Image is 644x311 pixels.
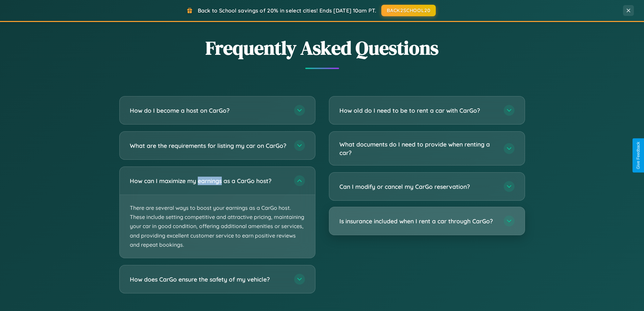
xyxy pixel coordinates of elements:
h3: What documents do I need to provide when renting a car? [339,140,497,157]
span: Back to School savings of 20% in select cities! Ends [DATE] 10am PT. [198,7,376,14]
h3: Can I modify or cancel my CarGo reservation? [339,182,497,191]
h3: How does CarGo ensure the safety of my vehicle? [130,275,287,284]
button: BACK2SCHOOL20 [381,5,436,16]
h3: How do I become a host on CarGo? [130,106,287,115]
div: Give Feedback [636,142,641,169]
h3: How old do I need to be to rent a car with CarGo? [339,106,497,115]
h3: How can I maximize my earnings as a CarGo host? [130,177,287,185]
h3: What are the requirements for listing my car on CarGo? [130,141,287,150]
h3: Is insurance included when I rent a car through CarGo? [339,217,497,225]
h2: Frequently Asked Questions [119,35,525,61]
p: There are several ways to boost your earnings as a CarGo host. These include setting competitive ... [120,195,315,258]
